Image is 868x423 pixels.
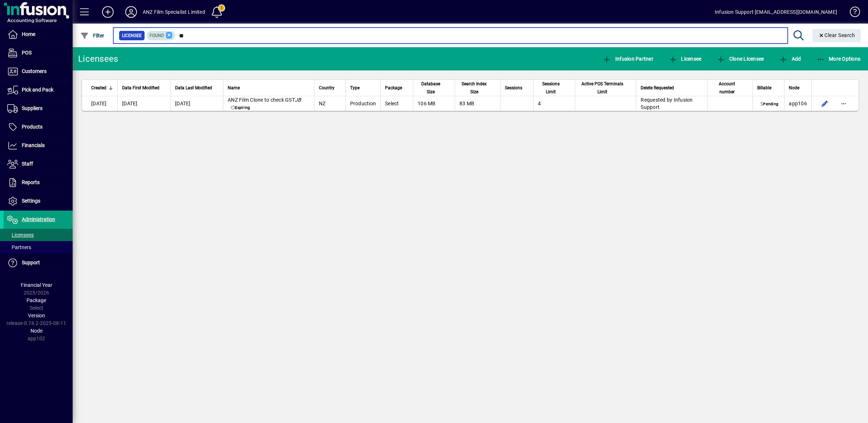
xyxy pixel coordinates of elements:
span: Sessions Limit [538,80,564,96]
div: Infusion Support [EMAIL_ADDRESS][DOMAIN_NAME] [715,6,837,18]
div: Sessions Limit [538,80,571,96]
div: Delete Requested [641,84,703,92]
td: [DATE] [170,96,223,111]
span: Name [228,84,240,92]
em: JB [295,97,301,103]
td: [DATE] [82,96,117,111]
td: 106 MB [413,96,455,111]
span: Version [28,313,45,318]
span: Pending [759,101,780,107]
button: Edit [819,98,831,109]
mat-chip: Found Status: Found [147,31,175,40]
span: Products [22,124,42,130]
span: Node [31,328,42,334]
button: Profile [119,5,143,19]
a: Customers [4,62,73,81]
span: POS [22,50,32,56]
div: Sessions [505,84,529,92]
span: Financial Year [21,282,52,288]
div: Country [319,84,341,92]
td: 4 [533,96,575,111]
div: ANZ Film Specialist Limited [143,6,205,18]
span: Reports [22,179,40,185]
span: Settings [22,198,40,204]
span: app106.prod.infusionbusinesssoftware.com [789,101,807,106]
button: Add [777,52,803,65]
div: Account number [712,80,748,96]
td: [DATE] [117,96,170,111]
a: Support [4,254,73,272]
span: Staff [22,161,33,167]
span: Add [779,56,801,62]
span: Licensees [7,232,34,238]
span: Financials [22,142,45,148]
span: Home [22,31,35,37]
a: Reports [4,174,73,192]
span: Sessions [505,84,522,92]
td: Select [380,96,413,111]
span: Database Size [418,80,444,96]
div: Node [789,84,807,92]
a: Settings [4,192,73,210]
button: Filter [78,29,106,42]
a: POS [4,44,73,62]
span: Delete Requested [641,84,674,92]
span: Billable [757,84,771,92]
span: Data First Modified [122,84,159,92]
span: ANZ Film Clone to check GST [228,97,301,103]
div: Licensees [78,53,118,65]
button: Clear [812,29,861,42]
span: Customers [22,68,46,74]
span: Filter [80,33,105,38]
button: Clone Licensee [715,52,766,65]
div: Type [350,84,376,92]
div: Database Size [418,80,450,96]
button: Licensee [667,52,703,65]
span: Support [22,260,40,265]
button: More options [838,98,849,109]
span: Search Index Size [459,80,489,96]
div: Active POS Terminals Limit [580,80,632,96]
a: Pick and Pack [4,81,73,99]
span: Package [27,297,46,303]
div: Data First Modified [122,84,166,92]
span: More Options [816,56,861,62]
span: Licensee [669,56,702,62]
a: Staff [4,155,73,173]
span: Package [385,84,402,92]
div: Search Index Size [459,80,496,96]
a: Products [4,118,73,136]
td: Requested by Infusion Support [636,96,707,111]
span: Data Last Modified [175,84,212,92]
a: Suppliers [4,99,73,118]
span: Account number [712,80,742,96]
a: Licensees [4,229,73,241]
span: Pick and Pack [22,87,53,93]
span: Expiring [230,105,252,111]
div: Package [385,84,409,92]
span: Country [319,84,334,92]
span: Licensee [122,32,142,39]
span: Found [150,33,164,38]
td: NZ [314,96,345,111]
span: Suppliers [22,105,42,111]
a: Home [4,25,73,44]
td: Production [345,96,381,111]
a: Financials [4,137,73,155]
div: Name [228,84,310,92]
div: Created [91,84,113,92]
span: Clear Search [818,32,855,38]
span: Clone Licensee [717,56,764,62]
div: Data Last Modified [175,84,219,92]
span: Node [789,84,799,92]
a: Partners [4,241,73,253]
span: Infusion Partner [603,56,653,62]
button: Infusion Partner [601,52,655,65]
button: Add [96,5,119,19]
td: 83 MB [455,96,500,111]
span: Type [350,84,360,92]
span: Partners [7,244,31,250]
button: More Options [815,52,863,65]
span: Administration [22,216,55,222]
span: Created [91,84,106,92]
